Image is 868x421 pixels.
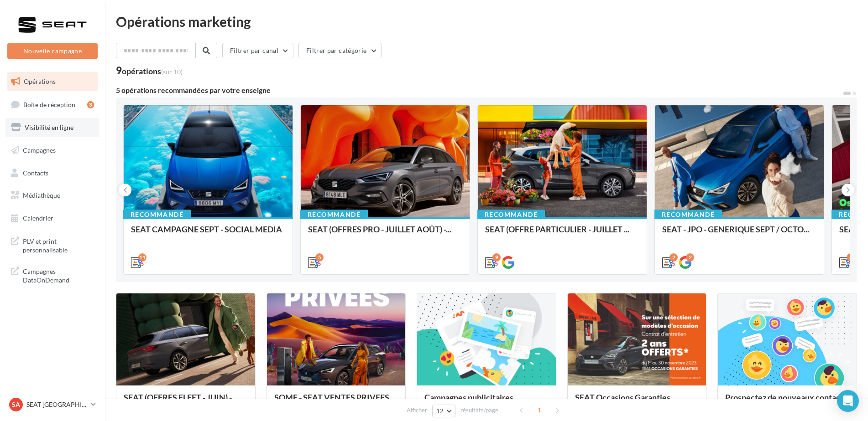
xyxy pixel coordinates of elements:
div: Opérations marketing [116,15,857,28]
span: PLV et print personnalisable [23,235,94,255]
div: Recommandé [477,210,545,220]
span: SEAT (OFFRES FLEET - JUIN) - [GEOGRAPHIC_DATA]... [124,392,232,411]
span: SEAT (OFFRE PARTICULIER - JUILLET ... [485,224,629,234]
a: Boîte de réception3 [5,95,99,114]
a: Visibilité en ligne [5,118,99,137]
p: SEAT [GEOGRAPHIC_DATA] [26,400,87,409]
span: SA [12,400,20,409]
div: 3 [87,101,94,108]
div: 6 [847,253,855,262]
span: Calendrier [23,214,53,222]
span: Boîte de réception [23,100,75,108]
span: SOME - SEAT VENTES PRIVEES [274,392,389,402]
span: Campagnes publicitaires [424,392,513,402]
a: Médiathèque [5,186,99,205]
span: Contacts [23,169,48,176]
div: 9 [492,253,501,262]
a: SA SEAT [GEOGRAPHIC_DATA] [7,396,98,413]
div: opérations [122,67,183,75]
a: Calendrier [5,209,99,228]
a: Campagnes [5,141,99,160]
div: 2 [669,253,678,262]
span: Médiathèque [23,191,60,199]
span: Visibilité en ligne [25,123,73,131]
a: Opérations [5,72,99,91]
a: Contacts [5,164,99,183]
span: Afficher [407,406,427,415]
span: 12 [436,407,444,415]
span: 1 [532,403,547,417]
span: SEAT Occasions Garanties [575,392,670,402]
div: 9 [116,66,183,76]
div: 11 [138,253,146,262]
button: 12 [432,405,455,417]
div: Open Intercom Messenger [837,390,859,412]
a: PLV et print personnalisable [5,231,99,258]
div: Recommandé [300,210,368,220]
span: Prospectez de nouveaux contacts [725,392,847,402]
span: Campagnes DataOnDemand [23,265,94,285]
span: Opérations [24,77,56,85]
div: 5 [315,253,324,262]
div: Recommandé [654,210,722,220]
span: résultats/page [460,406,498,415]
div: Recommandé [123,210,191,220]
span: SEAT - JPO - GENERIQUE SEPT / OCTO... [662,224,809,234]
span: (sur 10) [161,68,183,76]
button: Nouvelle campagne [7,43,98,59]
div: 5 opérations recommandées par votre enseigne [116,87,842,94]
button: Filtrer par canal [222,43,293,58]
div: 2 [686,253,694,262]
a: Campagnes DataOnDemand [5,262,99,288]
button: Filtrer par catégorie [298,43,382,58]
span: SEAT (OFFRES PRO - JUILLET AOÛT) -... [308,224,451,234]
span: Campagnes [23,146,56,154]
span: SEAT CAMPAGNE SEPT - SOCIAL MEDIA [131,224,282,234]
